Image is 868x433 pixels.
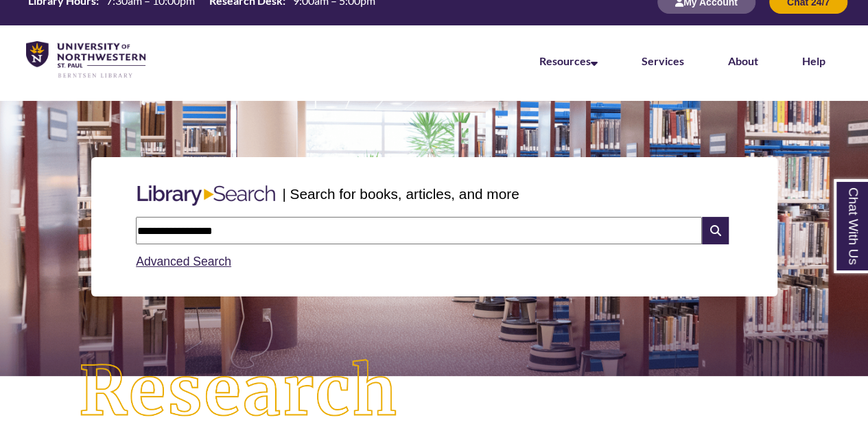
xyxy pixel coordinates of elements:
a: Services [642,54,684,67]
img: Libary Search [130,180,282,211]
p: | Search for books, articles, and more [282,183,519,204]
a: Resources [539,54,598,67]
img: UNWSP Library Logo [26,41,145,79]
i: Search [702,217,728,244]
a: Advanced Search [136,255,231,268]
a: About [728,54,758,67]
a: Help [802,54,825,67]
